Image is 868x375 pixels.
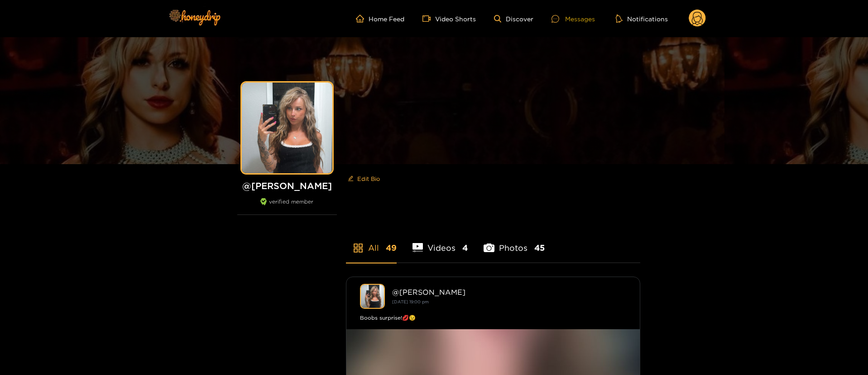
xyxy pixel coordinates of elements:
[237,180,337,191] h1: @ [PERSON_NAME]
[534,242,545,253] span: 45
[551,14,595,24] div: Messages
[360,313,626,322] div: Boobs surprise!💋😉
[348,175,354,182] span: edit
[422,15,476,23] a: Video Shorts
[346,171,382,186] button: editEdit Bio
[392,299,429,304] small: [DATE] 19:00 pm
[386,242,397,253] span: 49
[422,15,435,23] span: video-camera
[412,222,468,263] li: Videos
[484,222,545,263] li: Photos
[346,222,397,263] li: All
[462,242,468,253] span: 4
[356,15,404,23] a: Home Feed
[237,198,337,215] div: verified member
[392,288,626,296] div: @ [PERSON_NAME]
[357,174,380,183] span: Edit Bio
[494,15,533,23] a: Discover
[353,243,364,253] span: appstore
[360,284,385,309] img: kendra
[613,14,671,23] button: Notifications
[356,15,369,23] span: home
